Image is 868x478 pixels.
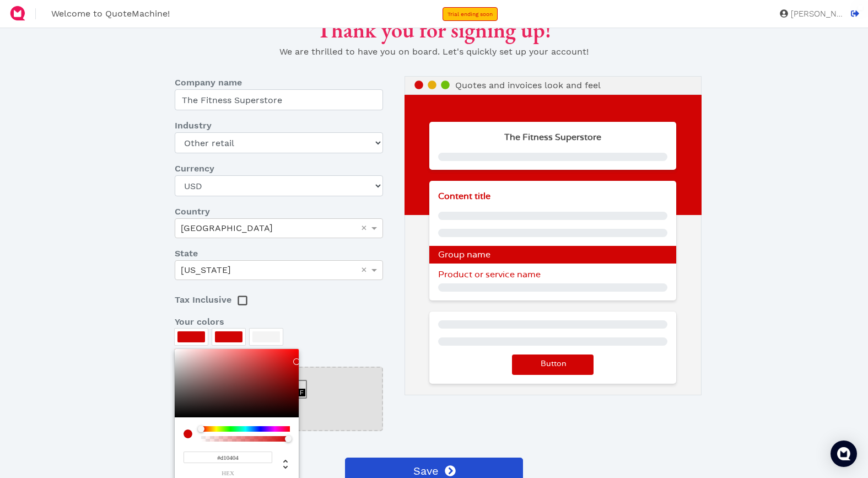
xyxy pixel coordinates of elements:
span: [PERSON_NAME] [788,10,843,18]
span: [US_STATE] [181,265,231,275]
a: Trial ending soon [443,7,498,21]
img: QuoteM_icon_flat.png [9,4,26,22]
span: [GEOGRAPHIC_DATA] [181,223,273,233]
span: hex [184,470,272,476]
span: Clear value [359,261,369,280]
span: Welcome to QuoteMachine! [51,8,170,19]
span: Trial ending soon [448,11,493,17]
div: Open Intercom Messenger [831,441,857,467]
span: × [361,223,367,233]
span: × [361,265,367,275]
span: Clear value [359,219,369,238]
